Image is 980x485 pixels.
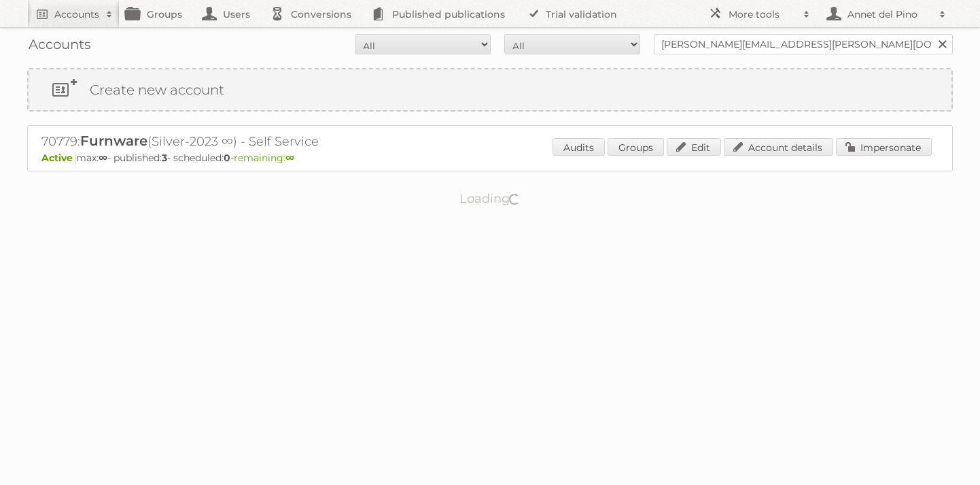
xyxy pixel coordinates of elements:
[729,7,797,21] h2: More tools
[41,152,939,164] p: max: - published: - scheduled: -
[224,152,230,164] strong: 0
[99,152,107,164] strong: ∞
[608,138,664,156] a: Groups
[844,7,932,21] h2: Annet del Pino
[80,133,147,149] span: Furnware
[285,152,294,164] strong: ∞
[667,138,721,156] a: Edit
[553,138,605,156] a: Audits
[54,7,99,21] h2: Accounts
[41,152,76,164] span: Active
[724,138,833,156] a: Account details
[417,185,564,212] p: Loading
[162,152,167,164] strong: 3
[29,69,951,110] a: Create new account
[41,133,517,150] h2: 70779: (Silver-2023 ∞) - Self Service
[836,138,932,156] a: Impersonate
[234,152,294,164] span: remaining:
